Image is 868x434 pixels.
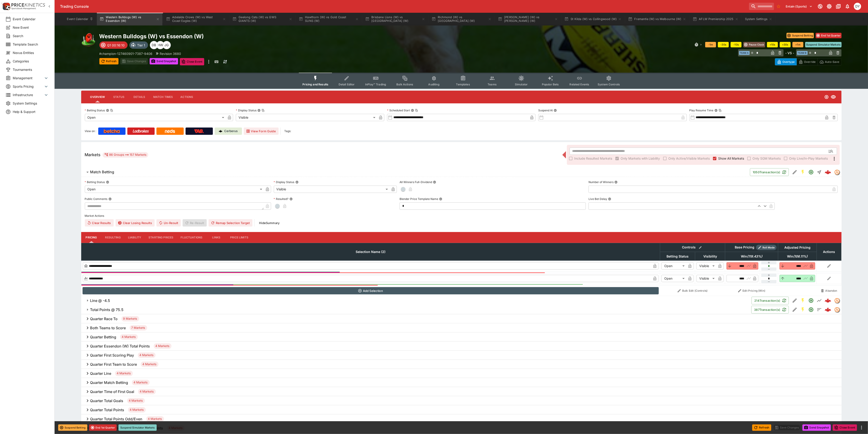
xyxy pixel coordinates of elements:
h6: Quarter Total Points Odd/Even [90,417,143,421]
button: HideSummary [256,219,282,227]
p: Play Resume Time [689,108,714,112]
p: Revision 3680 [160,51,181,56]
svg: Clock Controls [694,42,699,47]
button: Close Event [180,58,204,65]
button: Totals [815,306,823,314]
p: Betting Status [85,108,105,112]
button: Bulk edit [697,245,703,250]
span: 9 Markets [121,317,139,321]
button: Edit Detail [791,168,799,176]
button: SGM Enabled [799,168,807,176]
p: Suspend At [538,108,553,112]
button: SGM Enabled [799,306,807,314]
button: Straight [815,168,823,176]
input: search [749,3,774,10]
p: Tier 1 [137,43,145,48]
button: Match Times [150,92,177,102]
span: 4 Markets [127,398,145,403]
button: -10s [731,42,742,47]
button: Number of Winners [614,181,618,184]
button: AFLW Premiership 2025 [690,13,741,26]
button: Play Resume TimeCopy To Clipboard [715,109,718,112]
div: tradingmodel [834,307,840,312]
img: tradingmodel [835,170,840,175]
button: Live Bet Delay [608,197,611,201]
span: Selection Name (2) [351,249,390,255]
span: Detail Editor [339,83,355,86]
p: Display Status [236,108,257,112]
svg: More [832,156,837,161]
button: Geelong Cats (W) vs GWS GIANTS (W) [230,13,295,26]
label: Market Actions [85,212,838,219]
button: Suspend Betting [58,424,87,431]
span: Nexus Entities [13,50,49,55]
div: tradingmodel [834,298,840,303]
img: logo-cerberus--red.svg [825,306,831,313]
button: System Settings [742,13,775,26]
div: Base Pricing [733,245,756,250]
button: Refresh [752,424,771,431]
button: Suspend Betting [787,33,814,38]
button: No Bookmarks [775,3,782,10]
svg: Open [808,298,814,303]
label: View on : [85,128,96,135]
button: Price Limits [226,232,252,243]
div: tradingmodel [834,169,840,175]
button: Display StatusCopy To Clipboard [257,109,261,112]
button: Status [109,92,129,102]
span: System Settings [13,101,49,106]
span: 4 Markets [132,380,150,385]
img: logo-cerberus--red.svg [825,297,831,304]
button: Event Calendar [64,13,96,26]
div: Show/hide Price Roll mode configuration. [756,245,777,250]
p: Scheduled Start [387,108,410,112]
button: Open [807,296,815,305]
img: TabNZ [194,129,204,133]
div: Start From [775,58,842,65]
button: Close Event [833,424,857,431]
p: Auto-Save [825,59,839,64]
p: Resulted? [274,197,289,201]
span: Show All Markets [718,156,744,161]
div: Event type filters [299,73,624,89]
button: Auto-Save [818,58,841,65]
button: Open [807,306,815,314]
button: Blender Price Template Name [439,197,442,201]
p: Public Comments [85,197,108,201]
button: Western Bulldogs (W) vs Essendon (W) [97,13,162,26]
svg: Visible [831,94,836,100]
button: -1m [705,42,716,47]
img: australian_rules.png [81,33,96,47]
button: Public Comments [108,197,112,201]
span: 4 Markets [146,417,164,421]
label: Tags: [284,128,291,135]
svg: Open [808,169,814,175]
span: Related Events [570,83,589,86]
button: 214Transaction(s) [752,297,789,304]
button: Liability [124,232,145,243]
th: Actions [817,243,841,260]
span: Win(106.11%) [782,254,813,259]
button: more [859,425,864,430]
button: Actions [176,92,197,102]
img: logo-cerberus--red.svg [825,169,831,175]
span: System Controls [598,83,620,86]
button: Send Snapshot [803,424,831,431]
button: Refresh [99,58,118,64]
button: Overtype [775,58,797,65]
div: Trading Console [60,4,747,9]
button: Links [206,232,226,243]
svg: Open [808,307,814,312]
img: tradingmodel [835,298,840,303]
button: Betting StatusCopy To Clipboard [106,109,109,112]
button: Clear Results [85,219,114,227]
button: Overview [87,92,109,102]
h6: Quarter Betting [90,335,116,340]
em: ( 106.11 %) [793,254,808,259]
span: Re-Result [183,219,206,227]
h2: Copy To Clipboard [99,33,470,40]
button: 1050Transaction(s) [750,168,789,176]
svg: Open [824,95,829,99]
span: Template Search [13,42,49,47]
div: Visible [236,114,377,121]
